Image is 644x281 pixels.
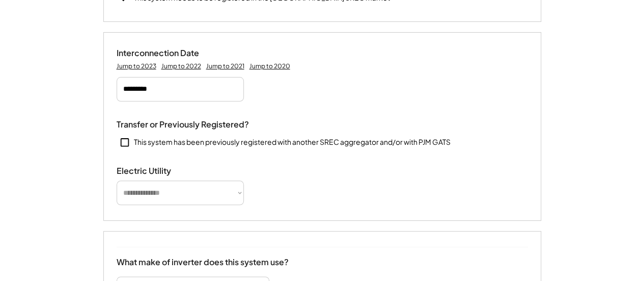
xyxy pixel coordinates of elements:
[117,119,249,130] div: Transfer or Previously Registered?
[117,62,156,70] div: Jump to 2023
[117,48,218,59] div: Interconnection Date
[117,247,289,270] div: What make of inverter does this system use?
[249,62,290,70] div: Jump to 2020
[134,137,451,147] div: This system has been previously registered with another SREC aggregator and/or with PJM GATS
[206,62,244,70] div: Jump to 2021
[161,62,201,70] div: Jump to 2022
[117,166,218,176] div: Electric Utility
